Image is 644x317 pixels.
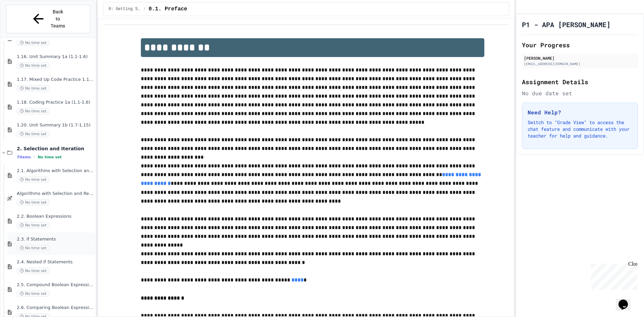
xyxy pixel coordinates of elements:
[17,146,94,152] span: 2. Selection and Iteration
[616,290,637,310] iframe: chat widget
[17,168,94,174] span: 2.1. Algorithms with Selection and Repetition
[17,290,50,297] span: No time set
[109,6,141,12] span: 0: Getting Started
[588,261,637,289] iframe: chat widget
[17,222,50,228] span: No time set
[38,155,62,159] span: No time set
[522,89,638,97] div: No due date set
[17,85,50,92] span: No time set
[50,8,66,30] span: Back to Teams
[17,245,50,251] span: No time set
[522,77,638,87] h2: Assignment Details
[17,122,94,128] span: 1.20. Unit Summary 1b (1.7-1.15)
[17,155,31,159] span: 7 items
[528,108,632,116] h3: Need Help?
[522,40,638,50] h2: Your Progress
[144,6,146,12] span: /
[17,100,94,105] span: 1.18. Coding Practice 1a (1.1-1.6)
[17,62,50,69] span: No time set
[522,20,610,29] h1: P1 - APA [PERSON_NAME]
[3,3,46,43] div: Chat with us now!Close
[17,191,94,197] span: Algorithms with Selection and Repetition - Topic 2.1
[17,176,50,183] span: No time set
[17,214,94,219] span: 2.2. Boolean Expressions
[149,5,187,13] span: 0.1. Preface
[524,61,636,66] div: [EMAIL_ADDRESS][DOMAIN_NAME]
[524,55,636,61] div: [PERSON_NAME]
[17,236,94,242] span: 2.3. if Statements
[17,40,50,46] span: No time set
[528,119,632,139] p: Switch to "Grade View" to access the chat feature and communicate with your teacher for help and ...
[17,268,50,274] span: No time set
[17,108,50,114] span: No time set
[17,131,50,137] span: No time set
[17,259,94,265] span: 2.4. Nested if Statements
[17,282,94,288] span: 2.5. Compound Boolean Expressions
[17,305,94,311] span: 2.6. Comparing Boolean Expressions ([PERSON_NAME] Laws)
[17,199,50,206] span: No time set
[34,154,35,160] span: •
[6,5,90,33] button: Back to Teams
[17,77,94,83] span: 1.17. Mixed Up Code Practice 1.1-1.6
[17,54,94,60] span: 1.16. Unit Summary 1a (1.1-1.6)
